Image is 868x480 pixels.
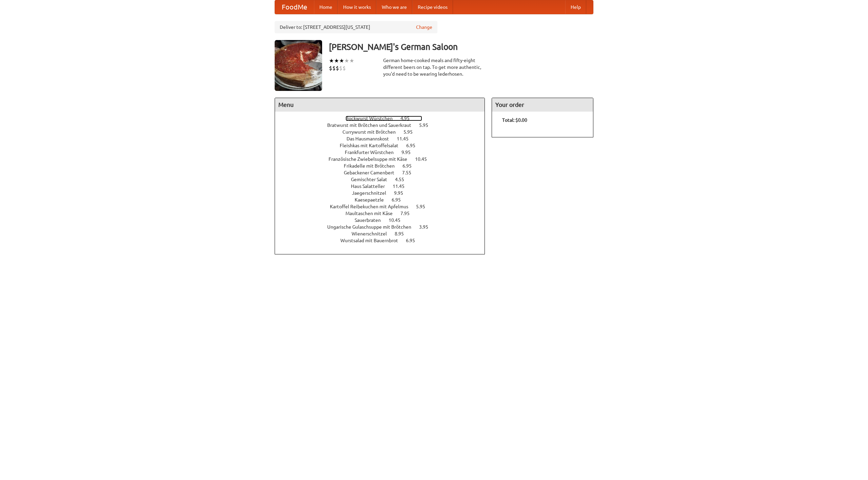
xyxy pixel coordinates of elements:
[346,116,399,121] span: Bockwurst Würstchen
[397,136,415,141] span: 11.45
[402,170,418,175] span: 7.55
[351,184,417,189] a: Haus Salatteller 11.45
[344,170,401,175] span: Gebackener Camenbert
[395,231,411,236] span: 8.95
[351,177,417,182] a: Gemischter Salat 4.55
[355,217,413,223] a: Sauerbraten 10.45
[344,163,401,169] span: Frikadelle mit Brötchen
[345,150,400,155] span: Frankfurter Würstchen
[340,143,428,148] a: Fleishkas mit Kartoffelsalat 6.95
[565,0,586,14] a: Help
[340,143,405,148] span: Fleishkas mit Kartoffelsalat
[419,122,435,128] span: 5.95
[275,0,314,14] a: FoodMe
[402,163,418,169] span: 6.95
[275,40,322,91] img: angular.jpg
[403,129,419,135] span: 5.95
[412,0,453,14] a: Recipe videos
[340,238,428,243] a: Wurstsalad mit Bauernbrot 6.95
[330,204,438,209] a: Kartoffel Reibekuchen mit Apfelmus 5.95
[406,238,422,243] span: 6.95
[275,98,485,112] h4: Menu
[345,150,423,155] a: Frankfurter Würstchen 9.95
[401,150,417,155] span: 9.95
[392,197,408,203] span: 6.95
[352,190,416,196] a: Jaegerschnitzel 9.95
[352,231,416,236] a: Wienerschnitzel 8.95
[416,204,432,209] span: 5.95
[383,57,485,77] div: German home-cooked meals and fifty-eight different beers on tap. To get more authentic, you'd nee...
[329,156,414,162] span: Französische Zwiebelsuppe mit Käse
[492,98,593,112] h4: Your order
[347,136,421,141] a: Das Hausmannskost 11.45
[327,122,418,128] span: Bratwurst mit Brötchen und Sauerkraut
[400,116,416,121] span: 4.95
[352,231,394,236] span: Wienerschnitzel
[355,197,413,203] a: Kaesepaetzle 6.95
[395,177,411,182] span: 4.55
[352,190,393,196] span: Jaegerschnitzel
[415,156,434,162] span: 10.45
[389,217,407,223] span: 10.45
[502,117,527,123] b: Total: $0.00
[376,0,412,14] a: Who we are
[394,190,410,196] span: 9.95
[327,224,441,230] a: Ungarische Gulaschsuppe mit Brötchen 3.95
[342,64,346,72] li: $
[342,129,425,135] a: Currywurst mit Brötchen 5.95
[339,57,344,64] li: ★
[347,136,396,141] span: Das Hausmannskost
[340,238,405,243] span: Wurstsalad mit Bauernbrot
[355,217,388,223] span: Sauerbraten
[336,64,339,72] li: $
[344,163,424,169] a: Frikadelle mit Brötchen 6.95
[400,211,416,216] span: 7.95
[393,184,411,189] span: 11.45
[329,57,334,64] li: ★
[346,116,422,121] a: Bockwurst Würstchen 4.95
[346,211,399,216] span: Maultaschen mit Käse
[334,57,339,64] li: ★
[351,184,392,189] span: Haus Salatteller
[275,21,437,33] div: Deliver to: [STREET_ADDRESS][US_STATE]
[330,204,415,209] span: Kartoffel Reibekuchen mit Apfelmus
[332,64,336,72] li: $
[406,143,422,148] span: 6.95
[314,0,338,14] a: Home
[329,156,439,162] a: Französische Zwiebelsuppe mit Käse 10.45
[327,122,441,128] a: Bratwurst mit Brötchen und Sauerkraut 5.95
[329,40,593,54] h3: [PERSON_NAME]'s German Saloon
[338,0,376,14] a: How it works
[327,224,418,230] span: Ungarische Gulaschsuppe mit Brötchen
[346,211,422,216] a: Maultaschen mit Käse 7.95
[344,57,349,64] li: ★
[351,177,394,182] span: Gemischter Salat
[329,64,332,72] li: $
[355,197,391,203] span: Kaesepaetzle
[344,170,424,175] a: Gebackener Camenbert 7.55
[419,224,435,230] span: 3.95
[349,57,354,64] li: ★
[339,64,342,72] li: $
[342,129,402,135] span: Currywurst mit Brötchen
[416,24,432,31] a: Change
